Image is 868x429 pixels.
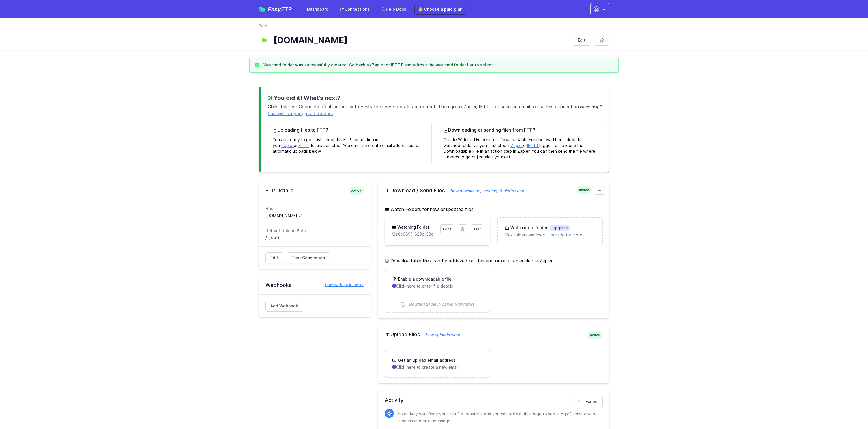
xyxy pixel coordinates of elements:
[265,252,283,263] a: Edit
[385,187,603,194] h2: Download / Send Files
[444,126,598,133] h4: Downloading or sending files from FTP?
[265,228,364,234] dt: Default Upload Path
[385,350,489,377] a: Get an upload email address Click here to create a new email
[259,6,292,12] a: EasyFTP
[286,103,325,110] span: Test Connection
[265,282,364,289] h2: Webhooks
[287,252,330,263] a: Test Connection
[445,188,524,193] a: how downloads, sending, & alerts work
[397,357,456,363] h3: Get an upload email address
[385,269,489,312] a: Enable a downloadable file Click here to enter file details Downloadable in Zapier workflows
[444,133,598,160] p: Create Watched Folders -or- Downloadable Files below. Then select that watched folder as your fir...
[265,206,364,212] dt: Host
[573,35,590,46] a: Edit
[392,364,482,370] p: Click here to create a new email
[268,111,302,116] a: Chat with support
[265,213,364,219] dd: [DOMAIN_NAME]:21
[281,143,294,148] a: Zapier
[505,232,595,238] p: Max folders watched. Upgrade for more.
[268,94,602,102] h3: You did it! What's next?
[268,6,292,12] span: Easy
[396,224,431,230] h3: Watching Folder:
[259,23,268,29] a: Back
[274,35,568,45] h1: [DOMAIN_NAME]
[409,301,475,307] span: Downloadable in Zapier workflows
[385,331,603,338] h2: Upload Files
[474,227,481,231] span: Test
[385,206,603,213] h5: Watch Folders for new or updated files
[306,111,333,116] a: read our docs
[440,224,454,234] a: Logs
[268,102,602,117] p: Click the button below to verify the server details are correct. Then go to Zapier, IFTTT, or sen...
[259,7,265,12] img: easyftp_logo.png
[420,332,460,337] a: how uploads work
[265,301,303,312] a: Add Webhook
[263,62,494,68] h3: Watched folder was successfully created. Go back to Zapier or IFTTT and refresh the watched folde...
[273,126,427,133] h4: Uploading files to FTP?
[336,4,373,14] a: Connections
[577,186,592,194] span: active
[498,218,602,245] a: Watch more foldersUpgrade Max folders watched. Upgrade for more.
[392,231,437,237] p: /2e8c0891-620c-68cf-d3da-bade48a68ecd
[298,143,309,148] a: IFTTT
[281,6,292,13] span: FTP
[588,331,603,339] span: active
[385,257,603,264] h5: Downloadable files can be retrieved on-demand or on a schedule via Zapier
[509,225,570,231] h3: Watch more folders
[580,104,602,109] span: Need help?
[292,255,325,261] span: Test Connection
[273,133,427,154] p: You are ready to go! Just select this FTP connection in your or destination step. You can also cr...
[259,23,609,32] nav: Breadcrumb
[304,4,332,14] a: Dashboard
[392,283,482,289] p: Click here to enter file details
[385,396,603,404] h2: Activity
[573,396,603,407] a: Failed
[527,143,539,148] a: IFTTT
[550,225,570,231] span: Upgrade
[265,187,364,194] h2: FTP Details
[414,4,466,15] a: ⭐ Choose a paid plan
[471,224,483,234] a: Test
[397,276,452,282] h3: Enable a downloadable file
[265,235,364,240] dd: / (root)
[319,282,364,288] a: how webhooks work
[511,143,523,148] a: Zapier
[349,187,364,195] span: active
[378,4,410,14] a: Help Docs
